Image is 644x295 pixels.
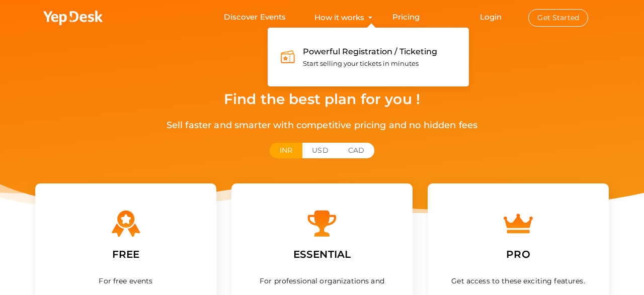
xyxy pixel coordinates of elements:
[224,8,286,27] a: Discover Events
[5,80,639,118] div: Find the best plan for you !
[303,59,419,67] span: Start selling your tickets in minutes
[280,40,456,74] a: Powerful Registration / Ticketing Start selling your tickets in minutes
[111,209,141,239] img: Free
[5,118,639,133] div: Sell faster and smarter with competitive pricing and no hidden fees
[338,143,374,158] button: CAD
[307,209,337,239] img: trophy.svg
[499,239,537,270] label: PRO
[286,239,358,270] label: ESSENTIAL
[303,47,437,56] span: Powerful Registration / Ticketing
[503,209,533,239] img: crown.svg
[311,8,367,27] button: How it works Powerful Registration / Ticketing Start selling your tickets in minutes
[480,12,502,22] a: Login
[302,143,338,158] button: USD
[528,9,588,27] button: Get Started
[270,143,302,158] button: INR
[280,49,295,64] img: feature-ticketing.svg
[105,239,147,270] label: FREE
[392,8,420,27] a: Pricing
